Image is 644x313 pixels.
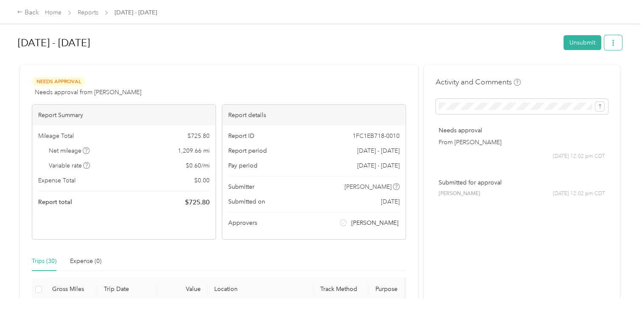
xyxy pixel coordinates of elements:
[49,161,90,170] span: Variable rate
[439,190,480,198] span: [PERSON_NAME]
[45,278,97,301] th: Gross Miles
[344,182,392,191] span: [PERSON_NAME]
[228,146,267,155] span: Report period
[157,278,207,301] th: Value
[38,131,74,140] span: Mileage Total
[178,146,210,155] span: 1,209.66 mi
[381,197,400,206] span: [DATE]
[357,161,400,170] span: [DATE] - [DATE]
[38,176,76,185] span: Expense Total
[228,161,258,170] span: Pay period
[186,161,210,170] span: $ 0.60 / mi
[351,218,398,227] span: [PERSON_NAME]
[115,8,157,17] span: [DATE] - [DATE]
[188,131,210,140] span: $ 725.80
[35,88,141,97] span: Needs approval from [PERSON_NAME]
[228,182,255,191] span: Submitter
[228,197,265,206] span: Submitted on
[32,257,56,266] div: Trips (30)
[222,105,406,126] div: Report details
[70,257,101,266] div: Expense (0)
[439,138,605,147] p: From [PERSON_NAME]
[439,126,605,135] p: Needs approval
[17,8,39,18] div: Back
[207,278,314,301] th: Location
[353,131,400,140] span: 1FC1EB718-0010
[38,198,72,207] span: Report total
[97,278,157,301] th: Trip Date
[32,105,216,126] div: Report Summary
[314,278,369,301] th: Track Method
[32,77,85,87] span: Needs Approval
[228,131,255,140] span: Report ID
[78,9,98,16] a: Reports
[185,197,210,207] span: $ 725.80
[18,33,557,53] h1: Aug 16 - 31, 2025
[553,153,605,160] span: [DATE] 12:02 pm CDT
[194,176,210,185] span: $ 0.00
[439,178,605,187] p: Submitted for approval
[553,190,605,198] span: [DATE] 12:02 pm CDT
[228,218,257,227] span: Approvers
[357,146,400,155] span: [DATE] - [DATE]
[49,146,90,155] span: Net mileage
[45,9,62,16] a: Home
[563,35,601,50] button: Unsubmit
[596,265,644,313] iframe: Everlance-gr Chat Button Frame
[436,77,521,87] h4: Activity and Comments
[369,278,432,301] th: Purpose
